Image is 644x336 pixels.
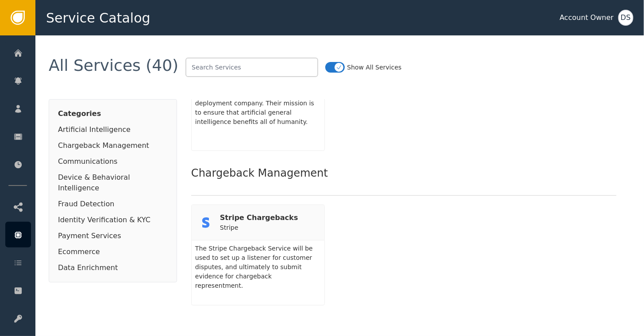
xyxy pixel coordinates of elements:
input: Search Services [185,58,318,77]
label: Show All Services [347,63,401,72]
div: Communications [58,156,168,167]
div: Stripe [220,223,298,232]
div: Data Enrichment [58,263,168,273]
div: Chargeback Management [58,140,168,151]
div: Account Owner [560,12,614,23]
div: Identity Verification & KYC [58,215,168,225]
div: Device & Behavioral Intelligence [58,172,168,193]
div: Payment Services [58,231,168,241]
span: Categories [58,108,168,119]
span: Service Catalog [46,8,150,28]
div: Fraud Detection [58,199,168,209]
div: Stripe Chargebacks [220,212,298,223]
div: Artificial Intelligence [58,124,168,135]
div: All Services (40) [49,58,178,77]
button: DS [618,10,633,26]
span: The Stripe Chargeback Service will be used to set up a listener for customer disputes, and ultima... [195,245,313,289]
div: Chargeback Management [191,165,617,196]
div: Ecommerce [58,247,168,257]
